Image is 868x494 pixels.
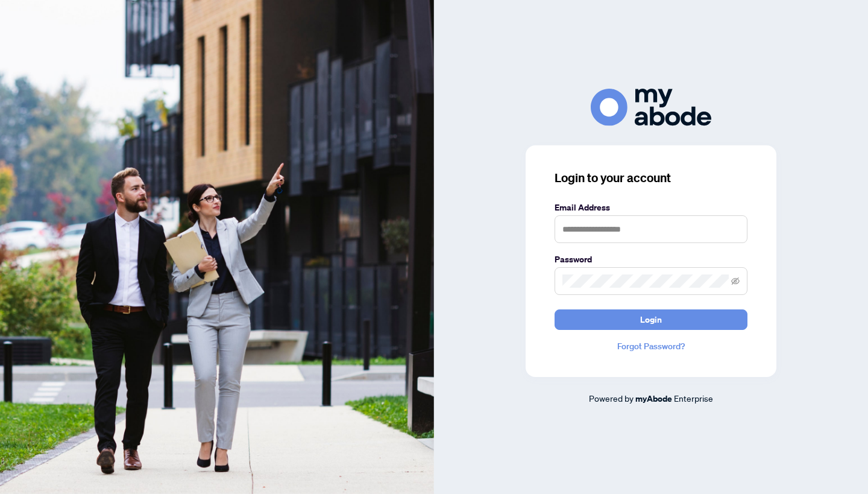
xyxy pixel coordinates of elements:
a: Forgot Password? [555,340,747,353]
label: Password [555,253,747,266]
span: Login [640,310,662,329]
img: ma-logo [591,89,711,125]
label: Email Address [555,201,747,214]
h3: Login to your account [555,169,747,186]
a: myAbode [635,392,672,405]
button: Login [555,309,747,330]
span: Enterprise [674,393,713,404]
span: eye-invisible [731,277,740,285]
span: Powered by [589,393,634,404]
